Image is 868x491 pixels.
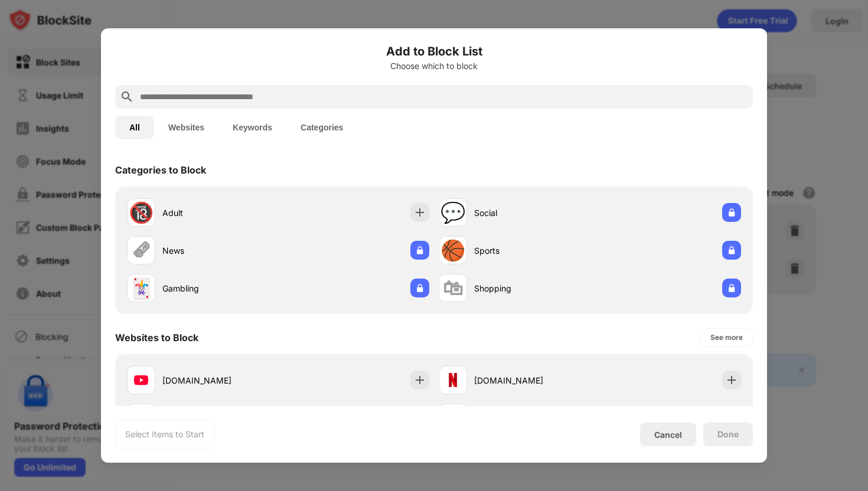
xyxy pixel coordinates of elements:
div: [DOMAIN_NAME] [474,374,590,387]
div: [DOMAIN_NAME] [162,374,278,387]
div: Social [474,207,590,219]
div: Sports [474,244,590,257]
div: 💬 [440,201,465,225]
div: 🗞 [131,238,151,263]
div: 🏀 [440,238,465,263]
div: Shopping [474,282,590,294]
div: 🔞 [129,201,154,225]
button: All [115,116,154,139]
h6: Add to Block List [115,42,753,60]
img: favicons [134,373,148,387]
div: News [162,244,278,257]
div: Cancel [654,430,682,440]
div: See more [710,332,743,343]
div: Gambling [162,282,278,294]
div: Done [717,430,739,439]
button: Categories [286,116,357,139]
img: search.svg [120,90,134,104]
button: Keywords [218,116,286,139]
img: favicons [446,373,460,387]
div: 🛍 [443,276,463,300]
div: Select Items to Start [125,428,204,440]
div: 🃏 [129,276,154,300]
div: Adult [162,207,278,219]
div: Choose which to block [115,61,753,71]
div: Websites to Block [115,332,198,343]
button: Websites [154,116,218,139]
div: Categories to Block [115,164,206,176]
